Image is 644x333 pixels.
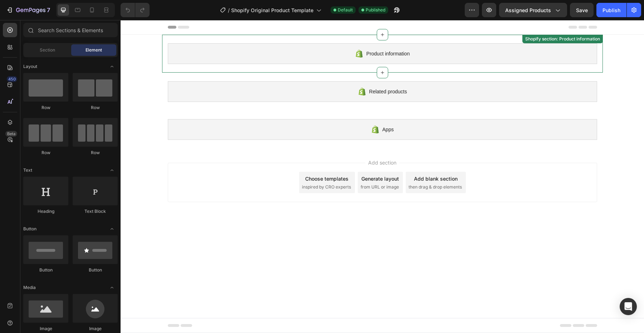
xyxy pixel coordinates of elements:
span: Element [86,47,102,53]
iframe: Design area [121,20,644,333]
span: Related products [249,67,287,76]
span: Toggle open [106,165,118,176]
div: 450 [7,76,17,82]
div: Image [23,325,68,332]
span: Published [366,7,385,13]
input: Search Sections & Elements [23,23,118,37]
div: Button [73,267,118,273]
span: inspired by CRO experts [181,164,230,170]
span: Shopify Original Product Template [231,6,313,14]
p: 7 [47,6,50,14]
div: Row [23,150,68,156]
span: Section [40,47,55,53]
div: Image [73,325,118,332]
div: Button [23,267,68,273]
span: Apps [262,105,273,114]
div: Generate layout [241,155,278,162]
div: Open Intercom Messenger [620,298,637,315]
span: Product information [246,29,289,38]
button: Save [570,3,594,17]
span: / [228,6,230,14]
span: from URL or image [240,164,278,170]
span: Add section [245,139,279,146]
span: Toggle open [106,223,118,235]
span: Button [23,226,36,232]
div: Shopify section: Product information [403,16,481,22]
span: Media [23,284,36,291]
span: Assigned Products [505,6,551,14]
button: 7 [3,3,53,17]
div: Text Block [73,208,118,215]
span: Toggle open [106,282,118,293]
span: Default [338,7,353,13]
div: Add blank section [293,155,337,162]
div: Row [73,150,118,156]
div: Row [23,104,68,111]
span: Save [576,7,588,13]
button: Publish [596,3,626,17]
div: Beta [5,131,17,137]
span: then drag & drop elements [288,164,341,170]
div: Heading [23,208,68,215]
span: Layout [23,63,37,70]
span: Text [23,167,32,173]
div: Undo/Redo [121,3,150,17]
button: Assigned Products [499,3,567,17]
div: Publish [602,6,620,14]
div: Choose templates [185,155,228,162]
span: Toggle open [106,61,118,72]
div: Row [73,104,118,111]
